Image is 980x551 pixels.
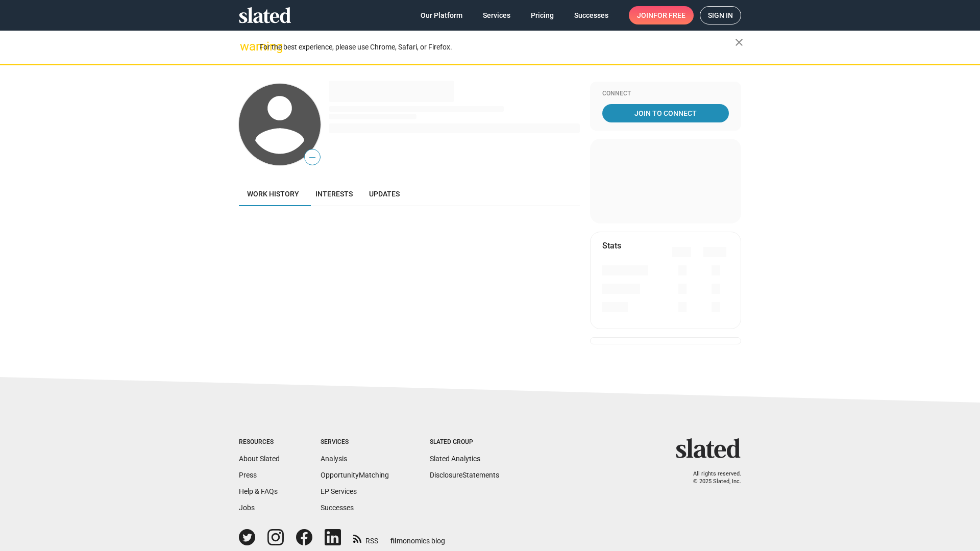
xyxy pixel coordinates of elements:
a: Sign in [700,6,741,24]
span: for free [653,6,685,24]
div: Slated Group [430,438,499,446]
span: Work history [247,190,299,198]
mat-icon: close [733,36,745,48]
a: Joinfor free [629,6,694,24]
div: Connect [602,90,729,98]
a: Services [475,6,519,24]
a: Pricing [523,6,562,24]
a: Successes [566,6,617,24]
span: Successes [574,6,608,24]
span: Sign in [708,7,733,24]
span: Pricing [531,6,554,24]
a: Help & FAQs [239,487,278,495]
a: Analysis [321,455,347,463]
a: EP Services [321,487,357,495]
a: filmonomics blog [390,528,445,546]
mat-card-title: Stats [602,240,621,251]
a: DisclosureStatements [430,471,499,479]
span: Join To Connect [604,104,727,122]
a: About Slated [239,455,280,463]
span: Interests [315,190,353,198]
a: Updates [361,182,408,206]
a: Slated Analytics [430,455,480,463]
p: All rights reserved. © 2025 Slated, Inc. [682,470,741,485]
a: Work history [239,182,307,206]
a: RSS [353,530,378,546]
a: Jobs [239,504,255,512]
a: Our Platform [412,6,471,24]
mat-icon: warning [240,40,252,53]
span: Updates [369,190,400,198]
span: Our Platform [421,6,462,24]
a: Join To Connect [602,104,729,122]
div: For the best experience, please use Chrome, Safari, or Firefox. [259,40,735,54]
a: OpportunityMatching [321,471,389,479]
span: — [305,151,320,164]
a: Press [239,471,257,479]
div: Resources [239,438,280,446]
span: Join [637,6,685,24]
a: Interests [307,182,361,206]
a: Successes [321,504,354,512]
span: Services [483,6,510,24]
span: film [390,537,403,545]
div: Services [321,438,389,446]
